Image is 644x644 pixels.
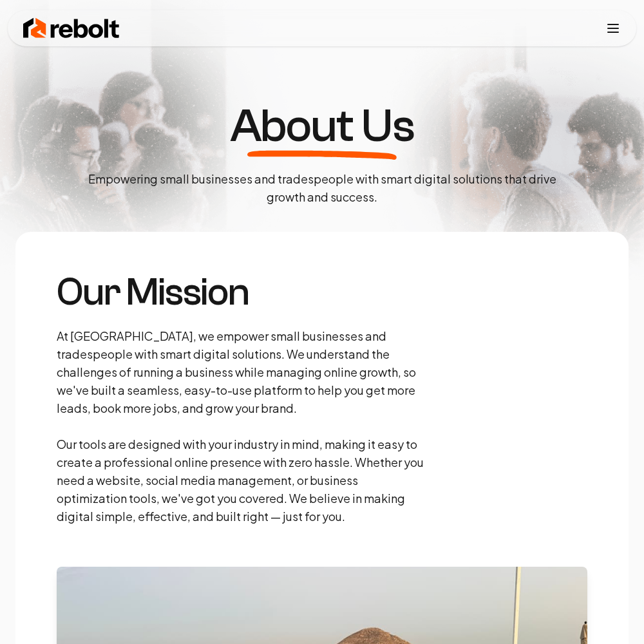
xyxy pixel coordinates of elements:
p: Empowering small businesses and tradespeople with smart digital solutions that drive growth and s... [77,170,567,206]
p: At [GEOGRAPHIC_DATA], we empower small businesses and tradespeople with smart digital solutions. ... [57,327,428,526]
h3: Our Mission [57,273,428,312]
h1: About Us [230,103,414,149]
img: Rebolt Logo [23,15,120,41]
button: Toggle mobile menu [605,21,621,36]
